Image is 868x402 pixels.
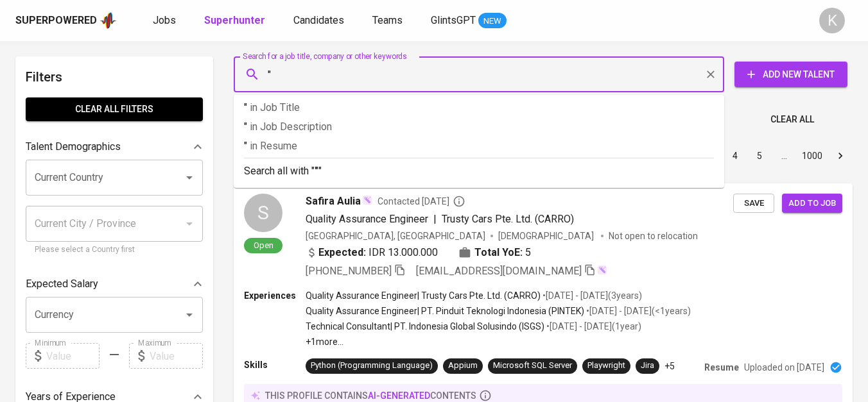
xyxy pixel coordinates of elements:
button: Clear All filters [26,97,203,121]
p: Uploaded on [DATE] [744,361,824,374]
span: in Job Description [250,121,332,133]
span: [DEMOGRAPHIC_DATA] [498,230,596,242]
span: Quality Assurance Engineer [306,213,428,225]
span: Jobs [153,14,176,26]
div: … [774,149,794,162]
span: [EMAIL_ADDRESS][DOMAIN_NAME] [416,265,582,277]
button: Save [733,194,774,214]
div: Playwright [587,360,625,372]
h6: Filters [26,67,203,87]
b: Expected: [318,245,366,260]
button: Add New Talent [734,62,847,87]
span: NEW [478,15,507,28]
div: Microsoft SQL Server [493,360,572,372]
p: Expected Salary [26,276,98,292]
button: Go to next page [830,146,851,166]
span: Safira Aulia [306,194,361,209]
p: Quality Assurance Engineer | Trusty Cars Pte. Ltd. (CARRO) [306,289,541,302]
p: " [244,100,714,115]
div: Expected Salary [26,271,203,297]
button: Open [180,169,198,187]
button: Clear All [765,108,819,131]
div: K [819,8,845,33]
span: Clear All filters [36,101,193,117]
input: Value [46,343,100,369]
span: Add New Talent [745,67,837,83]
span: 5 [525,245,531,260]
p: Quality Assurance Engineer | PT. Pinduit Teknologi Indonesia (PINTEK) [306,305,584,317]
p: Skills [244,358,306,371]
p: Resume [704,361,739,374]
svg: By Batam recruiter [453,195,465,208]
span: Clear All [770,112,814,128]
p: " [244,119,714,135]
p: • [DATE] - [DATE] ( 1 year ) [544,320,641,333]
input: Value [150,343,203,369]
span: AI-generated [368,390,430,401]
span: GlintsGPT [431,14,476,26]
span: Teams [372,14,403,26]
a: Jobs [153,13,178,29]
span: Trusty Cars Pte. Ltd. (CARRO) [442,213,574,225]
span: in Job Title [250,101,300,113]
img: magic_wand.svg [597,265,607,275]
img: magic_wand.svg [362,195,372,205]
img: app logo [100,11,117,30]
p: Not open to relocation [609,230,698,242]
p: Search all with " " [244,163,714,179]
span: Save [740,196,768,211]
span: Candidates [293,14,344,26]
button: Add to job [782,194,842,214]
b: Total YoE: [474,245,523,260]
p: " [244,138,714,154]
a: Candidates [293,13,347,29]
p: Experiences [244,289,306,302]
span: Contacted [DATE] [378,195,465,208]
a: Teams [372,13,405,29]
div: Appium [448,360,478,372]
div: S [244,194,282,232]
p: • [DATE] - [DATE] ( <1 years ) [584,305,691,317]
nav: pagination navigation [625,146,853,166]
div: IDR 13.000.000 [306,245,438,260]
button: Go to page 5 [749,146,770,166]
a: Superpoweredapp logo [15,11,117,30]
span: Add to job [788,196,836,211]
b: " [315,165,318,177]
div: [GEOGRAPHIC_DATA], [GEOGRAPHIC_DATA] [306,230,485,242]
span: Open [248,240,279,251]
p: Talent Demographics [26,139,121,155]
button: Clear [702,65,720,83]
a: Superhunter [204,13,268,29]
div: Python (Programming Language) [311,360,433,372]
div: Superpowered [15,13,97,28]
div: Talent Demographics [26,134,203,160]
a: GlintsGPT NEW [431,13,507,29]
button: Go to page 4 [725,146,745,166]
p: +5 [664,360,675,373]
div: Jira [641,360,654,372]
button: Go to page 1000 [798,146,826,166]
b: Superhunter [204,14,265,26]
span: | [433,212,437,227]
span: [PHONE_NUMBER] [306,265,392,277]
p: Please select a Country first [35,244,194,256]
p: • [DATE] - [DATE] ( 3 years ) [541,289,642,302]
span: in Resume [250,140,297,152]
p: this profile contains contents [265,389,476,402]
p: Technical Consultant | PT. Indonesia Global Solusindo (ISGS) [306,320,544,333]
button: Open [180,306,198,324]
p: +1 more ... [306,335,691,348]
